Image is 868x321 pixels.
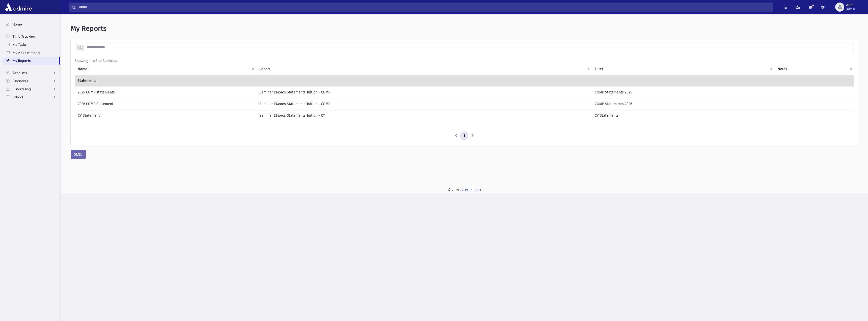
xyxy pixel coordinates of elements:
[12,42,26,47] span: My Tasks
[12,70,27,75] span: Accounts
[460,131,468,140] a: 1
[75,110,256,121] td: CY Statement
[256,98,592,110] td: Seminar L'Moros Statements Tuition - COMP
[2,48,60,57] a: My Appointments
[12,95,23,99] span: School
[69,187,860,193] div: © 2025 -
[592,86,774,98] td: COMP Statements 2025
[12,50,40,55] span: My Appointments
[12,34,35,39] span: Time Tracking
[2,40,60,48] a: My Tasks
[75,58,854,63] div: Showing 1 to 3 of 3 entries
[2,32,60,40] a: Time Tracking
[256,110,592,121] td: Seminar L'Moros Statements Tuition - CY
[775,63,854,75] th: Notes : activate to sort column ascending
[12,87,31,91] span: Fundraising
[71,150,86,159] button: SEND
[256,63,592,75] th: Report: activate to sort column ascending
[71,24,106,33] span: My Reports
[2,20,60,28] a: Home
[75,98,256,110] td: 2026 COMP Statement
[2,85,60,93] a: Fundraising
[592,98,774,110] td: COMP Statements 2026
[2,69,60,77] a: Accounts
[2,93,60,101] a: School
[2,57,59,65] a: My Reports
[75,75,854,86] td: Statements
[75,63,256,75] th: Name: activate to sort column ascending
[256,86,592,98] td: Seminar L'Moros Statements Tuition - COMP
[4,2,33,12] img: AdmirePro
[846,3,855,7] span: adm
[462,188,481,192] a: ADMIRE PRO
[76,3,773,12] input: Search
[12,58,31,63] span: My Reports
[75,86,256,98] td: 2025 COMP statements
[846,7,855,11] span: Admin
[592,63,774,75] th: Filter : activate to sort column ascending
[592,110,774,121] td: CY Statements
[2,77,60,85] a: Financials
[12,79,28,83] span: Financials
[12,22,22,27] span: Home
